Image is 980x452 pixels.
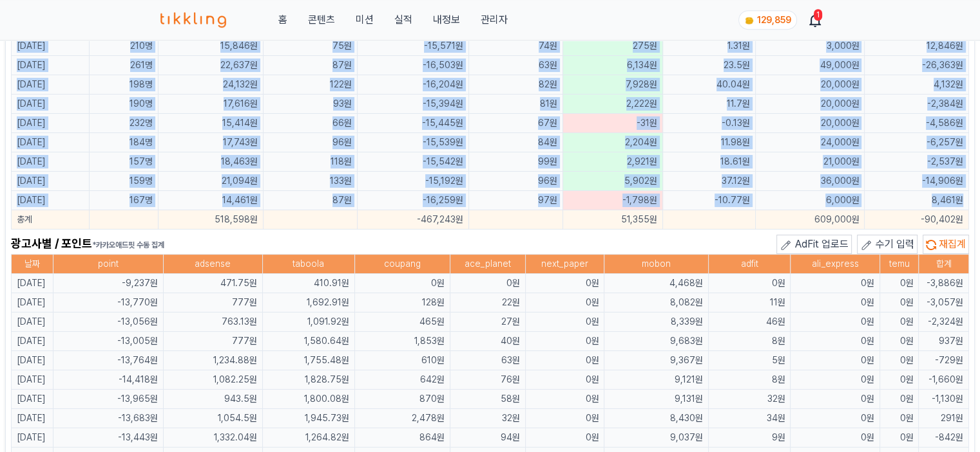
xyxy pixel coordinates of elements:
[708,312,791,332] td: 46원
[857,235,918,254] button: 수기 입력
[865,191,969,210] td: 8,461원
[53,293,163,312] td: -13,770원
[525,351,604,370] td: 0원
[450,293,525,312] td: 22원
[468,191,562,210] td: 97원
[919,351,969,370] td: -729원
[357,172,468,191] td: -15,192원
[89,114,158,133] td: 232명
[562,114,663,133] td: -31원
[263,95,357,114] td: 93원
[262,312,354,332] td: 1,091.92원
[865,95,969,114] td: -2,384원
[262,428,354,447] td: 1,264.82원
[879,370,919,390] td: 0원
[756,75,865,95] td: 20,000원
[12,75,90,95] td: [DATE]
[12,274,53,293] td: [DATE]
[604,293,708,312] td: 8,082원
[791,255,879,274] th: ali_express
[939,238,966,250] span: 재집계
[263,133,357,152] td: 96원
[879,428,919,447] td: 0원
[525,370,604,390] td: 0원
[468,133,562,152] td: 84원
[450,409,525,428] td: 32원
[355,332,450,351] td: 1,853원
[562,172,663,191] td: 5,902원
[89,56,158,75] td: 261명
[163,370,262,390] td: 1,082.25원
[450,390,525,409] td: 58원
[756,152,865,172] td: 21,000원
[12,152,90,172] td: [DATE]
[357,95,468,114] td: -15,394원
[163,274,262,293] td: 471.75원
[89,95,158,114] td: 190명
[158,152,263,172] td: 18,463원
[263,152,357,172] td: 118원
[262,390,354,409] td: 1,800.08원
[158,114,263,133] td: 15,414원
[879,332,919,351] td: 0원
[468,172,562,191] td: 96원
[879,390,919,409] td: 0원
[53,409,163,428] td: -13,683원
[450,332,525,351] td: 40원
[158,95,263,114] td: 17,616원
[708,409,791,428] td: 34원
[708,370,791,390] td: 8원
[263,37,357,56] td: 75원
[53,255,163,274] th: point
[158,75,263,95] td: 24,132원
[879,351,919,370] td: 0원
[744,15,754,26] img: coin
[262,332,354,351] td: 1,580.64원
[12,114,90,133] td: [DATE]
[756,210,865,230] td: 609,000원
[357,152,468,172] td: -15,542원
[355,370,450,390] td: 642원
[89,191,158,210] td: 167명
[919,293,969,312] td: -3,057원
[923,235,969,254] button: 재집계
[562,37,663,56] td: 275원
[738,10,794,30] a: coin 129,859
[708,428,791,447] td: 9원
[163,293,262,312] td: 777원
[89,133,158,152] td: 184명
[12,428,53,447] td: [DATE]
[919,409,969,428] td: 291원
[355,351,450,370] td: 610원
[355,390,450,409] td: 870원
[919,312,969,332] td: -2,324원
[708,332,791,351] td: 8원
[663,114,756,133] td: -0.13원
[163,409,262,428] td: 1,054.5원
[791,370,879,390] td: 0원
[604,409,708,428] td: 8,430원
[12,312,53,332] td: [DATE]
[450,274,525,293] td: 0원
[919,390,969,409] td: -1,130원
[12,37,90,56] td: [DATE]
[791,409,879,428] td: 0원
[158,37,263,56] td: 15,846원
[262,351,354,370] td: 1,755.48원
[53,274,163,293] td: -9,237원
[525,274,604,293] td: 0원
[879,409,919,428] td: 0원
[158,56,263,75] td: 22,637원
[562,75,663,95] td: 7,928원
[12,133,90,152] td: [DATE]
[11,235,164,254] h2: 광고사별 / 포인트
[604,332,708,351] td: 9,683원
[357,133,468,152] td: -15,539원
[879,255,919,274] th: temu
[468,56,562,75] td: 63원
[663,75,756,95] td: 40.04원
[278,12,287,28] a: 홈
[432,12,459,28] a: 내정보
[795,238,849,250] span: AdFit 업로드
[357,37,468,56] td: -15,571원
